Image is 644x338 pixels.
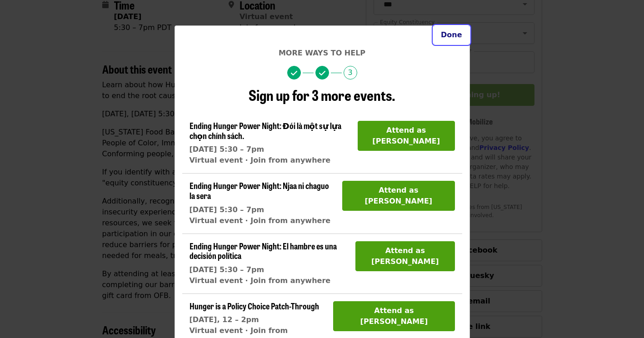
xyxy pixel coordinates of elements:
span: 3 [344,66,357,80]
i: check icon [291,69,297,78]
div: Virtual event · Join from anywhere [190,155,350,166]
span: Ending Hunger Power Night: Đói là một sự lựa chọn chính sách. [190,119,341,141]
a: Ending Hunger Power Night: Đói là một sự lựa chọn chính sách.[DATE] 5:30 – 7pmVirtual event · Joi... [190,121,350,166]
button: Attend as [PERSON_NAME] [342,181,454,211]
span: Sign up for 3 more events. [249,84,395,105]
div: [DATE] 5:30 – 7pm [190,264,349,275]
button: Attend as [PERSON_NAME] [355,241,454,271]
span: Ending Hunger Power Night: Njaa ni chaguo la sera [190,179,329,201]
div: Virtual event · Join from anywhere [190,275,349,286]
a: Ending Hunger Power Night: El hambre es una decisión política[DATE] 5:30 – 7pmVirtual event · Joi... [190,241,349,286]
div: [DATE] 5:30 – 7pm [190,204,335,215]
a: Ending Hunger Power Night: Njaa ni chaguo la sera[DATE] 5:30 – 7pmVirtual event · Join from anywhere [190,181,335,226]
div: Virtual event · Join from anywhere [190,215,335,226]
button: Attend as [PERSON_NAME] [333,301,454,331]
span: Hunger is a Policy Choice Patch-Through [190,300,319,312]
div: [DATE], 12 – 2pm [190,314,326,325]
button: Attend as [PERSON_NAME] [358,121,455,151]
div: [DATE] 5:30 – 7pm [190,144,350,155]
span: More ways to help [279,49,365,57]
i: check icon [319,69,325,78]
span: Ending Hunger Power Night: El hambre es una decisión política [190,240,337,262]
button: Close [434,26,469,44]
